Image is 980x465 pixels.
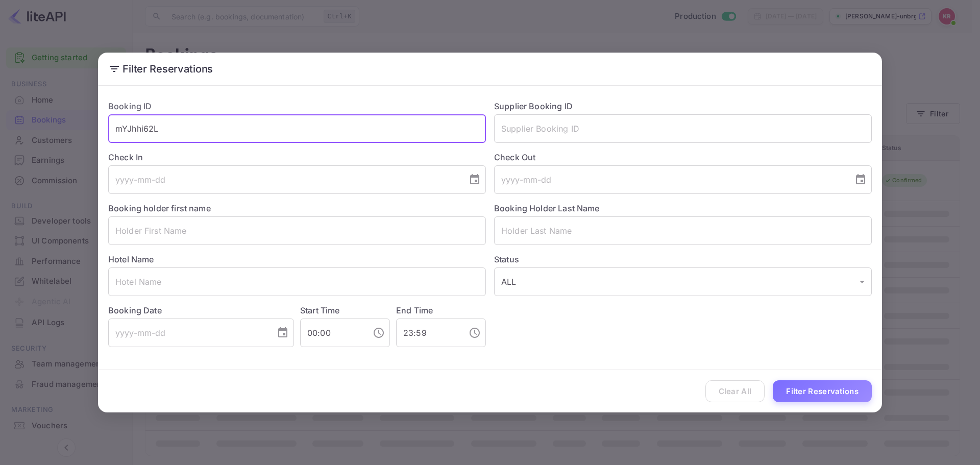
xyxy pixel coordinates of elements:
input: Booking ID [108,114,486,143]
button: Choose time, selected time is 11:59 PM [464,323,485,343]
input: Holder Last Name [494,216,872,245]
input: yyyy-mm-dd [108,319,268,347]
label: Start Time [300,305,340,315]
input: Supplier Booking ID [494,114,872,143]
label: Check In [108,151,486,163]
button: Choose date [850,169,871,190]
label: Hotel Name [108,254,154,264]
label: Booking Date [108,304,294,316]
label: Booking Holder Last Name [494,203,600,213]
div: ALL [494,267,872,296]
input: Hotel Name [108,267,486,296]
label: Status [494,253,872,265]
label: Check Out [494,151,872,163]
input: hh:mm [300,319,364,347]
h2: Filter Reservations [98,53,882,85]
input: yyyy-mm-dd [108,165,460,194]
input: yyyy-mm-dd [494,165,846,194]
button: Choose date [464,169,485,190]
label: Booking holder first name [108,203,211,213]
label: End Time [396,305,433,315]
label: Supplier Booking ID [494,101,573,111]
input: hh:mm [396,319,460,347]
input: Holder First Name [108,216,486,245]
button: Filter Reservations [773,380,872,402]
label: Booking ID [108,101,152,111]
button: Choose time, selected time is 12:00 AM [369,323,389,343]
button: Choose date [273,323,293,343]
